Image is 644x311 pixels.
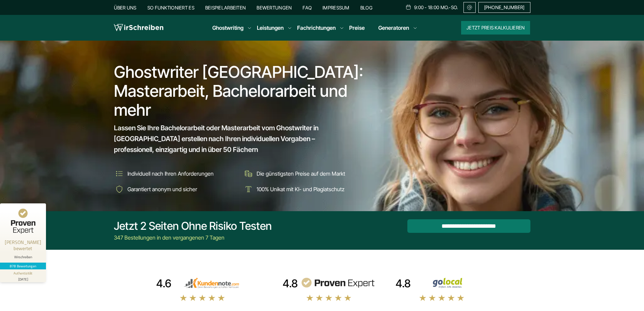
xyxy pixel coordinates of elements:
[3,255,43,259] div: Wirschreiben
[114,5,137,10] a: Über uns
[114,219,272,233] div: Jetzt 2 Seiten ohne Risiko testen
[114,63,368,119] h1: Ghostwriter [GEOGRAPHIC_DATA]: Masterarbeit, Bachelorarbeit und mehr
[484,5,525,10] span: [PHONE_NUMBER]
[212,24,243,32] a: Ghostwriting
[114,184,125,195] img: Garantiert anonym und sicher
[180,294,225,302] img: stars
[114,168,238,179] li: Individuell nach Ihren Anforderungen
[323,5,350,10] a: Impressum
[405,4,411,10] img: Schedule
[396,277,411,290] div: 4.8
[306,294,352,302] img: stars
[461,21,530,35] button: Jetzt Preis kalkulieren
[301,277,375,288] img: provenexpert reviews
[257,24,284,32] a: Leistungen
[303,5,312,10] a: FAQ
[147,5,194,10] a: So funktioniert es
[3,276,43,281] div: [DATE]
[467,5,473,10] img: Email
[478,2,530,13] a: [PHONE_NUMBER]
[414,5,458,10] span: 9:00 - 18:00 Mo.-So.
[283,277,298,290] div: 4.8
[243,168,254,179] img: Die günstigsten Preise auf dem Markt
[378,24,409,32] a: Generatoren
[419,294,465,302] img: stars
[349,24,365,31] a: Preise
[156,277,171,290] div: 4.6
[174,277,248,288] img: kundennote
[243,168,367,179] li: Die günstigsten Preise auf dem Markt
[14,271,33,276] div: Authentizität
[243,184,367,195] li: 100% Unikat mit KI- und Plagiatschutz
[114,123,355,155] span: Lassen Sie Ihre Bachelorarbeit oder Masterarbeit vom Ghostwriter in [GEOGRAPHIC_DATA] erstellen n...
[243,184,254,195] img: 100% Unikat mit KI- und Plagiatschutz
[297,24,336,32] a: Fachrichtungen
[413,277,488,288] img: Wirschreiben Bewertungen
[205,5,246,10] a: Beispielarbeiten
[257,5,292,10] a: Bewertungen
[114,168,125,179] img: Individuell nach Ihren Anforderungen
[114,23,163,33] img: logo wirschreiben
[360,5,373,10] a: Blog
[114,184,238,195] li: Garantiert anonym und sicher
[114,234,272,242] div: 347 Bestellungen in den vergangenen 7 Tagen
